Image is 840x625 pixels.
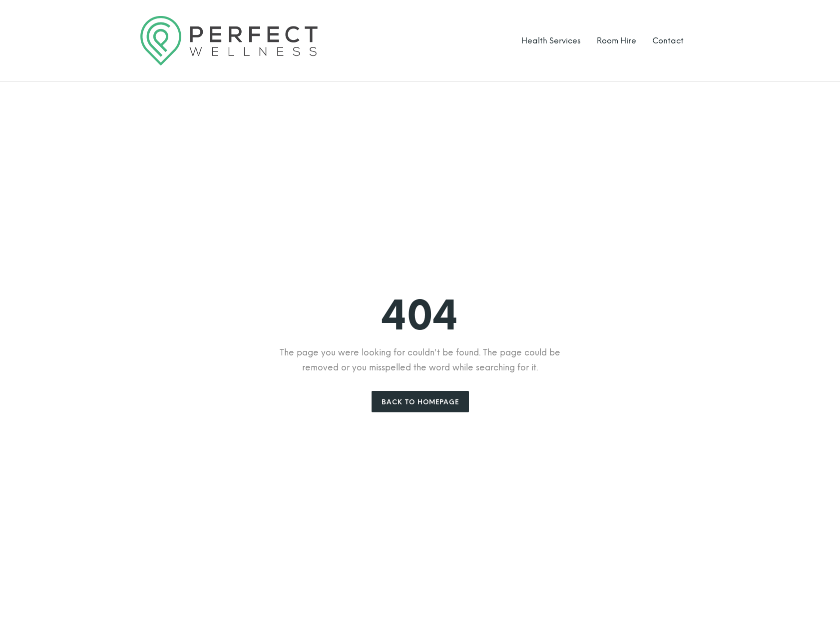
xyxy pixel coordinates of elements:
[652,36,684,45] a: Contact
[140,295,700,337] h1: 404
[597,36,636,45] a: Room Hire
[521,36,581,45] a: Health Services
[140,345,700,375] h5: The page you were looking for couldn't be found. The page could be removed or you misspelled the ...
[372,391,469,412] a: Back to Homepage
[140,16,318,65] img: Logo Perfect Wellness 710x197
